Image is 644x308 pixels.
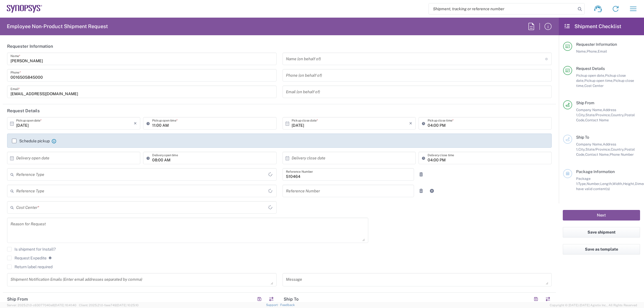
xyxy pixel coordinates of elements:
span: Country, [611,147,624,151]
span: [DATE] 10:41:40 [54,303,76,307]
span: Number, [587,182,600,186]
span: Company Name, [576,142,603,146]
span: Package 1: [576,176,591,186]
span: Client: 2025.21.0-faee749 [79,303,139,307]
i: × [134,119,137,128]
span: Requester Information [576,42,617,47]
span: Width, [612,182,623,186]
span: Package Information [576,169,615,174]
span: Phone Number [610,152,634,157]
span: State/Province, [586,113,611,117]
span: Contact Name [585,118,609,122]
a: Feedback [280,303,295,307]
span: Contact Name, [585,152,610,157]
h2: Requester Information [7,43,53,49]
span: Ship From [576,101,594,105]
span: Copyright © [DATE]-[DATE] Agistix Inc., All Rights Reserved [550,303,637,308]
button: Save shipment [563,227,640,238]
a: Remove Reference [417,187,425,195]
span: Cost Center [584,84,604,88]
h2: Ship To [284,296,299,302]
label: Is shipment for Install? [7,247,56,251]
input: Shipment, tracking or reference number [429,3,576,14]
button: Save as template [563,244,640,255]
label: Schedule pickup [12,139,50,143]
span: City, [578,147,586,151]
span: Pickup open date, [576,73,605,78]
span: Type, [578,182,587,186]
i: × [409,119,412,128]
span: [DATE] 10:25:10 [116,303,139,307]
a: Support [266,303,280,307]
span: Request Details [576,66,605,71]
h2: Request Details [7,108,40,114]
span: Ship To [576,135,589,140]
span: Email [598,49,607,53]
span: Server: 2025.21.0-c63077040a8 [7,303,76,307]
span: Country, [611,113,624,117]
a: Add Reference [428,187,436,195]
span: Height, [623,182,635,186]
span: Pickup open time, [584,78,613,83]
label: Return label required [7,265,53,269]
a: Remove Reference [417,170,425,178]
button: Next [563,210,640,220]
span: Length, [600,182,612,186]
label: Request Expedite [7,256,47,260]
h2: Ship From [7,296,28,302]
span: City, [578,113,586,117]
span: Company Name, [576,108,603,112]
span: Name, [576,49,587,53]
span: Phone, [587,49,598,53]
h2: Shipment Checklist [564,23,621,30]
span: State/Province, [586,147,611,151]
h2: Employee Non-Product Shipment Request [7,23,108,30]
